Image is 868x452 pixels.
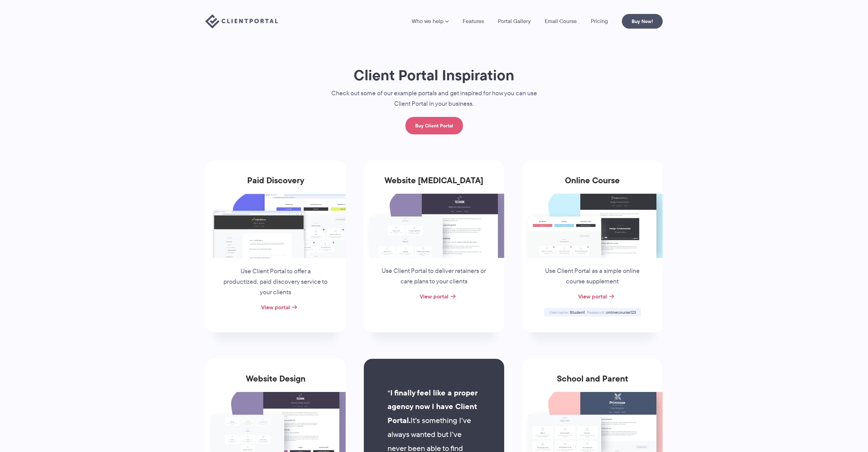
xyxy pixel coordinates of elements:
span: Username [549,309,569,315]
span: Student [570,309,585,315]
a: Pricing [591,18,608,24]
h3: Website [MEDICAL_DATA] [364,176,504,194]
a: Portal Gallery [498,18,531,24]
a: View portal [420,292,448,301]
h3: Online Course [522,176,663,194]
a: Who we help [412,18,449,24]
span: Password [587,309,605,315]
h1: Client Portal Inspiration [317,66,551,84]
a: Buy Client Portal [405,117,463,134]
a: Buy Now! [622,14,663,29]
p: Check out some of our example portals and get inspired for how you can use Client Portal in your ... [317,88,551,109]
a: Features [463,18,484,24]
strong: I finally feel like a proper agency now I have Client Portal. [388,387,477,427]
h3: School and Parent [522,374,663,392]
h3: Paid Discovery [205,176,346,194]
span: onlinecourse123 [606,309,636,315]
p: Use Client Portal as a simple online course supplement [539,266,646,287]
p: Use Client Portal to deliver retainers or care plans to your clients [381,266,487,287]
a: Email Course [545,18,577,24]
a: View portal [261,303,290,311]
h3: Website Design [205,374,346,392]
p: Use Client Portal to offer a productized, paid discovery service to your clients [222,266,329,298]
a: View portal [578,292,607,301]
